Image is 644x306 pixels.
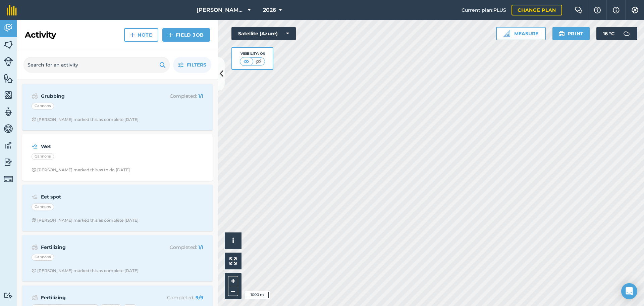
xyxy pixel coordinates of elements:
[32,243,38,251] img: svg+xml;base64,PD94bWwgdmVyc2lvbj0iMS4wIiBlbmNvZGluZz0idXRmLTgiPz4KPCEtLSBHZW5lcmF0b3I6IEFkb2JlIE...
[4,292,13,299] img: svg+xml;base64,PD94bWwgdmVyc2lvbj0iMS4wIiBlbmNvZGluZz0idXRmLTgiPz4KPCEtLSBHZW5lcmF0b3I6IEFkb2JlIE...
[41,92,147,100] strong: Grubbing
[162,28,210,42] a: Field Job
[229,257,237,265] img: Four arrows, one pointing top left, one top right, one bottom right and the last bottom left
[32,117,139,122] div: [PERSON_NAME] marked this as complete [DATE]
[32,167,130,173] div: [PERSON_NAME] marked this as to do [DATE]
[512,5,562,15] a: Change plan
[196,295,203,301] strong: 9 / 9
[4,124,13,134] img: svg+xml;base64,PD94bWwgdmVyc2lvbj0iMS4wIiBlbmNvZGluZz0idXRmLTgiPz4KPCEtLSBHZW5lcmF0b3I6IEFkb2JlIE...
[32,268,36,273] img: Clock with arrow pointing clockwise
[150,92,203,100] p: Completed :
[198,93,203,99] strong: 1 / 1
[232,236,234,245] span: i
[26,189,209,227] a: Eet spotGannonsClock with arrow pointing clockwise[PERSON_NAME] marked this as complete [DATE]
[32,117,36,122] img: Clock with arrow pointing clockwise
[4,107,13,117] img: svg+xml;base64,PD94bWwgdmVyc2lvbj0iMS4wIiBlbmNvZGluZz0idXRmLTgiPz4KPCEtLSBHZW5lcmF0b3I6IEFkb2JlIE...
[231,27,296,40] button: Satellite (Azure)
[32,168,36,172] img: Clock with arrow pointing clockwise
[4,157,13,167] img: svg+xml;base64,PD94bWwgdmVyc2lvbj0iMS4wIiBlbmNvZGluZz0idXRmLTgiPz4KPCEtLSBHZW5lcmF0b3I6IEFkb2JlIE...
[503,30,510,37] img: Ruler icon
[159,61,166,69] img: svg+xml;base64,PHN2ZyB4bWxucz0iaHR0cDovL3d3dy53My5vcmcvMjAwMC9zdmciIHdpZHRoPSIxOSIgaGVpZ2h0PSIyNC...
[240,51,265,56] div: Visibility: On
[150,244,203,251] p: Completed :
[593,7,601,13] img: A question mark icon
[26,138,209,177] a: WetGannonsClock with arrow pointing clockwise[PERSON_NAME] marked this as to do [DATE]
[620,27,633,40] img: svg+xml;base64,PD94bWwgdmVyc2lvbj0iMS4wIiBlbmNvZGluZz0idXRmLTgiPz4KPCEtLSBHZW5lcmF0b3I6IEFkb2JlIE...
[173,57,211,73] button: Filters
[228,286,238,296] button: –
[4,174,13,184] img: svg+xml;base64,PD94bWwgdmVyc2lvbj0iMS4wIiBlbmNvZGluZz0idXRmLTgiPz4KPCEtLSBHZW5lcmF0b3I6IEFkb2JlIE...
[4,140,13,150] img: svg+xml;base64,PD94bWwgdmVyc2lvbj0iMS4wIiBlbmNvZGluZz0idXRmLTgiPz4KPCEtLSBHZW5lcmF0b3I6IEFkb2JlIE...
[32,92,38,100] img: svg+xml;base64,PD94bWwgdmVyc2lvbj0iMS4wIiBlbmNvZGluZz0idXRmLTgiPz4KPCEtLSBHZW5lcmF0b3I6IEFkb2JlIE...
[4,73,13,83] img: svg+xml;base64,PHN2ZyB4bWxucz0iaHR0cDovL3d3dy53My5vcmcvMjAwMC9zdmciIHdpZHRoPSI1NiIgaGVpZ2h0PSI2MC...
[603,27,614,40] span: 16 ° C
[4,23,13,33] img: svg+xml;base64,PD94bWwgdmVyc2lvbj0iMS4wIiBlbmNvZGluZz0idXRmLTgiPz4KPCEtLSBHZW5lcmF0b3I6IEFkb2JlIE...
[26,88,209,126] a: GrubbingCompleted: 1/1GannonsClock with arrow pointing clockwise[PERSON_NAME] marked this as comp...
[4,40,13,50] img: svg+xml;base64,PHN2ZyB4bWxucz0iaHR0cDovL3d3dy53My5vcmcvMjAwMC9zdmciIHdpZHRoPSI1NiIgaGVpZ2h0PSI2MC...
[32,268,139,273] div: [PERSON_NAME] marked this as complete [DATE]
[124,28,158,42] a: Note
[130,31,135,39] img: svg+xml;base64,PHN2ZyB4bWxucz0iaHR0cDovL3d3dy53My5vcmcvMjAwMC9zdmciIHdpZHRoPSIxNCIgaGVpZ2h0PSIyNC...
[462,6,506,14] span: Current plan : PLUS
[187,61,206,69] span: Filters
[263,6,276,14] span: 2026
[32,153,54,160] div: Gannons
[254,58,263,65] img: svg+xml;base64,PHN2ZyB4bWxucz0iaHR0cDovL3d3dy53My5vcmcvMjAwMC9zdmciIHdpZHRoPSI1MCIgaGVpZ2h0PSI0MC...
[41,294,147,301] strong: Fertilizing
[631,7,639,13] img: A cog icon
[41,244,147,251] strong: Fertilizing
[41,193,147,201] strong: Eet spot
[225,232,241,249] button: i
[32,218,36,222] img: Clock with arrow pointing clockwise
[242,58,251,65] img: svg+xml;base64,PHN2ZyB4bWxucz0iaHR0cDovL3d3dy53My5vcmcvMjAwMC9zdmciIHdpZHRoPSI1MCIgaGVpZ2h0PSI0MC...
[41,143,147,150] strong: Wet
[197,6,245,14] span: [PERSON_NAME]/ Strawchip I1380189
[168,31,173,39] img: svg+xml;base64,PHN2ZyB4bWxucz0iaHR0cDovL3d3dy53My5vcmcvMjAwMC9zdmciIHdpZHRoPSIxNCIgaGVpZ2h0PSIyNC...
[32,294,38,302] img: svg+xml;base64,PD94bWwgdmVyc2lvbj0iMS4wIiBlbmNvZGluZz0idXRmLTgiPz4KPCEtLSBHZW5lcmF0b3I6IEFkb2JlIE...
[558,30,565,38] img: svg+xml;base64,PHN2ZyB4bWxucz0iaHR0cDovL3d3dy53My5vcmcvMjAwMC9zdmciIHdpZHRoPSIxOSIgaGVpZ2h0PSIyNC...
[32,103,54,110] div: Gannons
[25,30,56,40] h2: Activity
[198,244,203,250] strong: 1 / 1
[32,218,139,223] div: [PERSON_NAME] marked this as complete [DATE]
[32,142,38,150] img: svg+xml;base64,PD94bWwgdmVyc2lvbj0iMS4wIiBlbmNvZGluZz0idXRmLTgiPz4KPCEtLSBHZW5lcmF0b3I6IEFkb2JlIE...
[32,193,38,201] img: svg+xml;base64,PD94bWwgdmVyc2lvbj0iMS4wIiBlbmNvZGluZz0idXRmLTgiPz4KPCEtLSBHZW5lcmF0b3I6IEFkb2JlIE...
[4,90,13,100] img: svg+xml;base64,PHN2ZyB4bWxucz0iaHR0cDovL3d3dy53My5vcmcvMjAwMC9zdmciIHdpZHRoPSI1NiIgaGVpZ2h0PSI2MC...
[613,6,620,14] img: svg+xml;base64,PHN2ZyB4bWxucz0iaHR0cDovL3d3dy53My5vcmcvMjAwMC9zdmciIHdpZHRoPSIxNyIgaGVpZ2h0PSIxNy...
[32,254,54,261] div: Gannons
[4,57,13,66] img: svg+xml;base64,PD94bWwgdmVyc2lvbj0iMS4wIiBlbmNvZGluZz0idXRmLTgiPz4KPCEtLSBHZW5lcmF0b3I6IEFkb2JlIE...
[596,27,637,40] button: 16 °C
[621,283,637,299] div: Open Intercom Messenger
[575,7,583,13] img: Two speech bubbles overlapping with the left bubble in the forefront
[7,5,17,15] img: fieldmargin Logo
[552,27,590,40] button: Print
[32,204,54,210] div: Gannons
[228,276,238,286] button: +
[26,239,209,277] a: FertilizingCompleted: 1/1GannonsClock with arrow pointing clockwise[PERSON_NAME] marked this as c...
[150,294,203,301] p: Completed :
[496,27,546,40] button: Measure
[23,57,170,73] input: Search for an activity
